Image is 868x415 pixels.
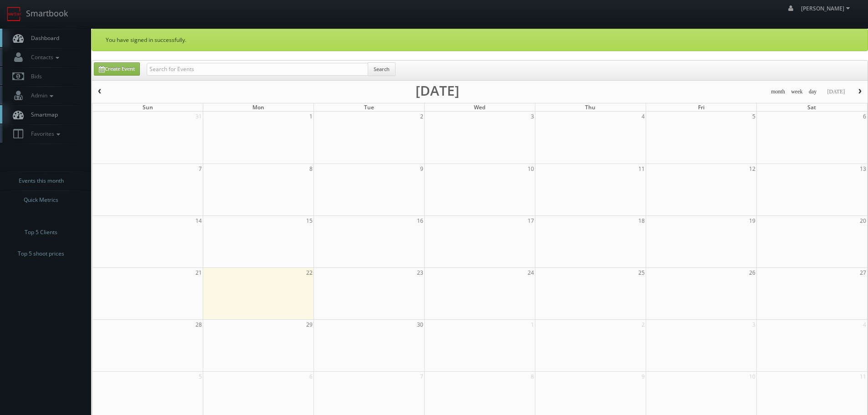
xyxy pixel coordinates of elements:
span: 16 [416,216,424,225]
span: Bids [26,72,42,80]
span: Dashboard [26,34,59,42]
span: Mon [252,103,264,111]
span: Top 5 shoot prices [18,249,64,258]
span: Top 5 Clients [25,228,57,237]
span: 15 [305,216,313,225]
span: 2 [641,320,646,329]
span: 3 [751,320,756,329]
span: 31 [195,112,203,121]
span: 7 [198,164,203,174]
span: 4 [641,112,646,121]
span: Quick Metrics [24,195,58,205]
span: 6 [308,372,313,381]
span: Sun [143,103,153,111]
span: 26 [748,268,756,277]
span: 2 [419,112,424,121]
span: Admin [26,92,56,99]
span: Contacts [26,53,62,61]
span: 29 [305,320,313,329]
span: Fri [698,103,704,111]
span: 14 [195,216,203,225]
a: Create Event [94,62,140,76]
span: 9 [641,372,646,381]
span: 5 [198,372,203,381]
span: 6 [862,112,867,121]
span: 7 [419,372,424,381]
span: Smartmap [26,111,58,118]
span: 24 [527,268,535,277]
p: You have signed in successfully. [106,36,854,44]
span: 11 [637,164,646,174]
button: week [788,86,806,97]
span: 11 [859,372,867,381]
span: 5 [751,112,756,121]
span: Thu [585,103,596,111]
img: smartbook-logo.png [7,7,21,21]
span: [PERSON_NAME] [801,5,853,12]
span: 30 [416,320,424,329]
span: 9 [419,164,424,174]
span: 28 [195,320,203,329]
span: 4 [862,320,867,329]
button: day [806,86,820,97]
span: Favorites [26,130,62,138]
span: 23 [416,268,424,277]
span: 12 [748,164,756,174]
span: 13 [859,164,867,174]
span: 25 [637,268,646,277]
button: month [768,86,788,97]
span: 1 [530,320,535,329]
span: Wed [474,103,485,111]
button: [DATE] [824,86,848,97]
span: Tue [364,103,374,111]
span: 19 [748,216,756,225]
span: Events this month [19,176,64,185]
span: 8 [308,164,313,174]
button: Search [368,62,395,76]
span: 27 [859,268,867,277]
span: 8 [530,372,535,381]
span: 20 [859,216,867,225]
span: 10 [748,372,756,381]
span: 22 [305,268,313,277]
span: Sat [807,103,816,111]
span: 21 [195,268,203,277]
h2: [DATE] [416,86,459,95]
span: 18 [637,216,646,225]
span: 1 [308,112,313,121]
input: Search for Events [147,63,368,76]
span: 10 [527,164,535,174]
span: 17 [527,216,535,225]
span: 3 [530,112,535,121]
